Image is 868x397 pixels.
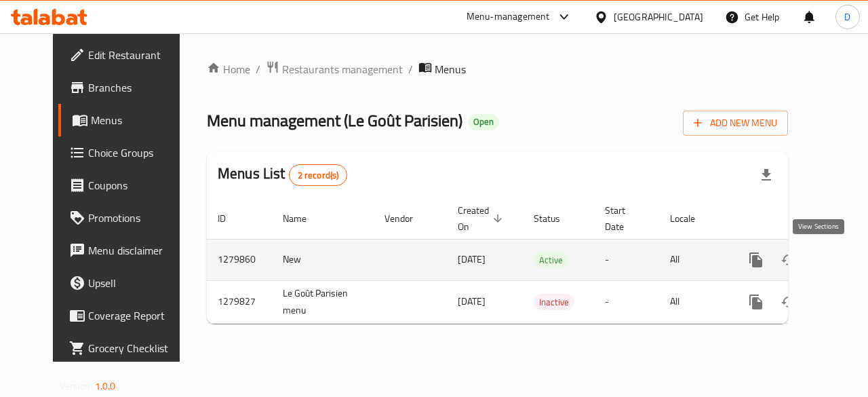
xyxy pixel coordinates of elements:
td: - [594,280,659,323]
span: Edit Restaurant [88,47,187,63]
td: New [272,239,374,280]
span: Restaurants management [282,61,403,77]
span: Locale [670,210,713,227]
span: Status [534,210,578,227]
span: Created On [458,202,507,235]
button: Add New Menu [683,111,788,136]
button: more [740,286,772,318]
li: / [256,61,260,77]
div: Active [534,252,568,268]
td: All [659,280,729,323]
span: Add New Menu [694,115,777,132]
a: Menu disclaimer [58,234,198,267]
a: Coverage Report [58,299,198,332]
a: Menus [58,104,198,136]
a: Restaurants management [266,60,403,78]
nav: breadcrumb [207,60,788,78]
td: Le Goût Parisien menu [272,280,374,323]
a: Home [207,61,250,77]
span: [DATE] [458,250,486,268]
span: Choice Groups [88,145,187,161]
span: Promotions [88,210,187,226]
a: Upsell [58,267,198,299]
span: Vendor [384,210,431,227]
button: more [740,244,772,276]
li: / [408,61,413,77]
span: Start Date [605,202,643,235]
span: Branches [88,79,187,96]
div: Inactive [534,294,574,310]
div: [GEOGRAPHIC_DATA] [614,10,703,24]
td: - [594,239,659,280]
span: Version: [60,377,93,395]
span: ID [218,210,243,227]
a: Branches [58,71,198,104]
span: [DATE] [458,292,486,310]
span: 2 record(s) [290,169,347,182]
a: Edit Restaurant [58,39,198,71]
span: Menus [91,112,187,128]
div: Menu-management [467,9,550,25]
span: Upsell [88,275,187,291]
span: Inactive [534,295,574,310]
a: Choice Groups [58,136,198,169]
a: Coupons [58,169,198,202]
span: D [844,10,850,24]
span: 1.0.0 [95,377,116,395]
button: Change Status [772,286,805,318]
span: Active [534,252,568,268]
div: Export file [750,159,783,191]
span: Coverage Report [88,307,187,324]
a: Promotions [58,202,198,234]
span: Menus [435,61,466,77]
span: Grocery Checklist [88,340,187,356]
div: Open [468,114,499,130]
span: Menu management ( Le Goût Parisien ) [207,105,462,136]
span: Menu disclaimer [88,242,187,259]
span: Coupons [88,177,187,193]
span: Name [283,210,324,227]
td: 1279827 [207,280,272,323]
div: Total records count [289,164,348,186]
td: 1279860 [207,239,272,280]
span: Open [468,116,499,128]
h2: Menus List [218,164,347,186]
button: Change Status [772,244,805,276]
td: All [659,239,729,280]
a: Grocery Checklist [58,332,198,364]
